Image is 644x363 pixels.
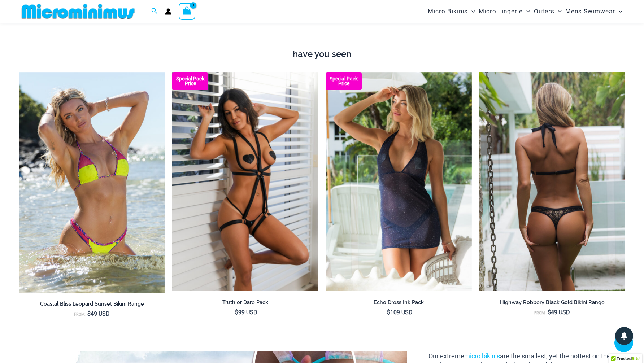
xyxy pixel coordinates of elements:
a: Truth or Dare Black 1905 Bodysuit 611 Micro 07 Truth or Dare Black 1905 Bodysuit 611 Micro 06Trut... [172,72,318,292]
img: MM SHOP LOGO FLAT [19,3,138,19]
b: Special Pack Price [172,76,208,86]
a: Coastal Bliss Leopard Sunset 3171 Tri Top 4371 Thong Bikini 06Coastal Bliss Leopard Sunset 3171 T... [19,72,165,293]
a: Echo Ink 5671 Dress 682 Thong 07 Echo Ink 5671 Dress 682 Thong 08Echo Ink 5671 Dress 682 Thong 08 [326,72,472,292]
h4: have you seen [19,49,625,60]
a: Highway Robbery Black Gold Bikini Range [479,299,625,309]
span: $ [387,309,390,316]
h2: Highway Robbery Black Gold Bikini Range [479,299,625,306]
a: micro bikinis [464,352,500,360]
span: $ [235,309,238,316]
bdi: 49 USD [548,309,570,316]
h2: Echo Dress Ink Pack [326,299,472,306]
img: Highway Robbery Black Gold 359 Clip Top 439 Clip Bottom 03 [479,72,625,292]
bdi: 99 USD [235,309,257,316]
span: $ [548,309,551,316]
a: Truth or Dare Pack [172,299,318,309]
a: Echo Dress Ink Pack [326,299,472,309]
b: Special Pack Price [326,76,362,86]
span: From: [534,311,546,315]
span: From: [74,312,86,317]
a: Coastal Bliss Leopard Sunset Bikini Range [19,301,165,310]
bdi: 49 USD [87,310,110,317]
a: Highway Robbery Black Gold 359 Clip Top 439 Clip Bottom 01v2Highway Robbery Black Gold 359 Clip T... [479,72,625,292]
bdi: 109 USD [387,309,413,316]
span: $ [87,310,91,317]
img: Echo Ink 5671 Dress 682 Thong 07 [326,72,472,292]
h2: Coastal Bliss Leopard Sunset Bikini Range [19,301,165,307]
h2: Truth or Dare Pack [172,299,318,306]
img: Truth or Dare Black 1905 Bodysuit 611 Micro 07 [172,72,318,292]
img: Coastal Bliss Leopard Sunset 3171 Tri Top 4371 Thong Bikini 06 [19,72,165,293]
